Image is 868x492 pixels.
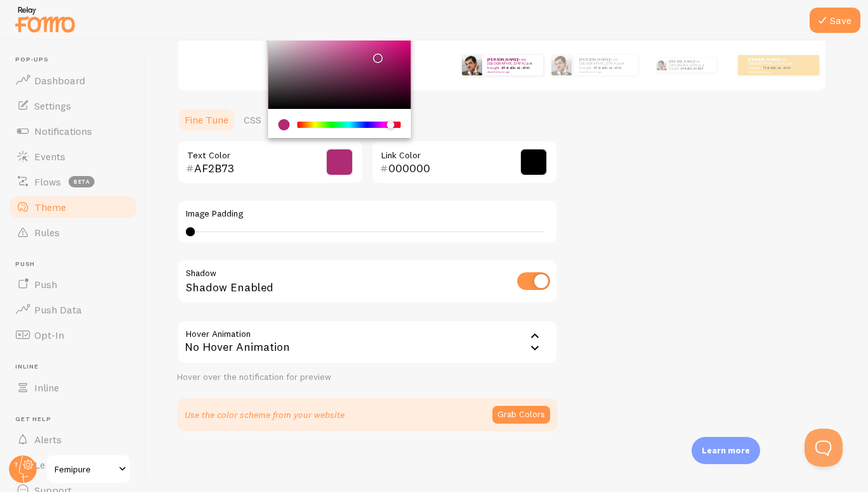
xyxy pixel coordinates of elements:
button: Grab Colors [492,406,550,424]
label: Image Padding [186,208,549,220]
a: Events [8,144,138,169]
a: Metallica t-shirt [681,66,703,70]
p: Use the color scheme from your website [185,408,345,421]
span: Settings [34,99,71,112]
a: Alerts [8,427,138,452]
span: Theme [34,201,66,213]
span: Dashboard [34,74,85,87]
span: Events [34,150,65,163]
a: Fine Tune [177,107,236,132]
img: Fomo [462,55,482,75]
small: about 4 minutes ago [487,70,537,73]
a: Flows beta [8,169,138,194]
a: Metallica t-shirt [763,65,791,70]
a: Dashboard [8,68,138,93]
span: Flows [34,175,61,188]
a: Push [8,272,138,297]
p: from [GEOGRAPHIC_DATA] just bought a [748,57,799,73]
img: Fomo [656,60,666,70]
small: about 4 minutes ago [748,70,798,73]
img: Fomo [551,55,572,75]
a: Learn [8,452,138,477]
span: Push [34,278,57,291]
div: Shadow Enabled [177,259,558,305]
p: from [GEOGRAPHIC_DATA] just bought a [669,58,711,72]
a: Metallica t-shirt [503,65,530,70]
a: Opt-In [8,322,138,348]
p: Learn more [702,445,750,457]
a: Theme [8,194,138,220]
iframe: Help Scout Beacon - Open [805,429,843,467]
div: Learn more [692,437,760,464]
span: beta [69,176,95,187]
strong: [PERSON_NAME] [579,57,610,62]
small: about 4 minutes ago [579,70,631,73]
div: Chrome color picker [268,30,411,138]
span: Rules [34,226,60,239]
div: No Hover Animation [177,320,558,364]
span: Notifications [34,125,92,137]
span: Alerts [34,433,62,446]
span: Get Help [15,415,138,424]
span: Push Data [34,303,82,316]
a: Inline [8,375,138,400]
div: Hover over the notification for preview [177,372,558,383]
span: Opt-In [34,329,64,341]
a: Settings [8,93,138,118]
strong: [PERSON_NAME] [669,60,694,63]
img: fomo-relay-logo-orange.svg [13,3,77,35]
a: Rules [8,220,138,245]
span: Femipure [55,462,115,477]
span: Pop-ups [15,56,138,64]
p: from [GEOGRAPHIC_DATA] just bought a [487,57,538,73]
div: current color is #AF2B73 [279,119,290,130]
span: Inline [15,363,138,371]
strong: [PERSON_NAME] [748,57,779,62]
a: Femipure [46,454,131,484]
span: Push [15,260,138,268]
p: from [GEOGRAPHIC_DATA] just bought a [579,57,633,73]
strong: [PERSON_NAME] [487,57,518,62]
a: Metallica t-shirt [595,65,622,70]
a: CSS [236,107,269,132]
span: Inline [34,381,59,394]
a: Push Data [8,297,138,322]
a: Notifications [8,118,138,144]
